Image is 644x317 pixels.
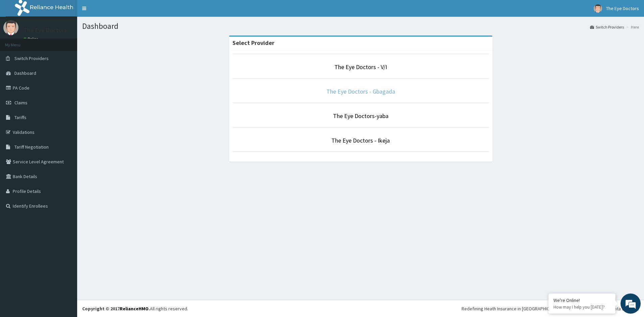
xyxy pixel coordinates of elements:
span: Dashboard [14,70,36,76]
a: Online [23,37,40,41]
li: Here [625,24,639,30]
a: Switch Providers [590,24,624,30]
a: The Eye Doctors-yaba [333,112,388,120]
p: How may I help you today? [553,304,610,310]
div: Redefining Heath Insurance in [GEOGRAPHIC_DATA] using Telemedicine and Data Science! [462,305,639,312]
span: Tariffs [14,114,26,120]
img: User Image [3,20,18,35]
a: The Eye Doctors - V/I [334,63,387,71]
span: The Eye Doctors [606,5,639,11]
span: Tariff Negotiation [14,144,49,150]
a: RelianceHMO [120,306,149,312]
span: Switch Providers [14,55,49,61]
footer: All rights reserved. [77,300,644,317]
img: User Image [594,4,602,13]
div: We're Online! [553,297,610,303]
p: The Eye Doctors [23,27,67,33]
a: The Eye Doctors - Ikeja [331,137,390,144]
strong: Select Provider [232,39,274,47]
span: Claims [14,100,28,106]
h1: Dashboard [82,22,639,31]
strong: Copyright © 2017 . [82,306,150,312]
a: The Eye Doctors - Gbagada [326,88,395,95]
